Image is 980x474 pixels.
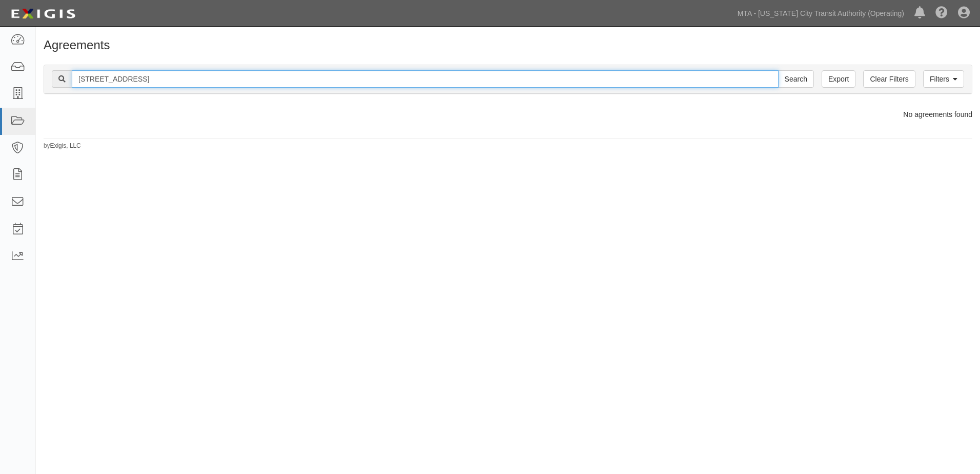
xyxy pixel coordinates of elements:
i: Help Center - Complianz [935,7,948,19]
a: MTA - [US_STATE] City Transit Authority (Operating) [732,3,909,24]
a: Exigis, LLC [50,142,81,149]
h1: Agreements [44,38,972,52]
input: Search [778,70,814,88]
a: Export [822,70,855,88]
input: Search [72,70,779,88]
a: Clear Filters [863,70,915,88]
a: Filters [923,70,964,88]
small: by [44,142,81,150]
img: Logo [8,5,78,23]
div: No agreements found [36,109,980,120]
